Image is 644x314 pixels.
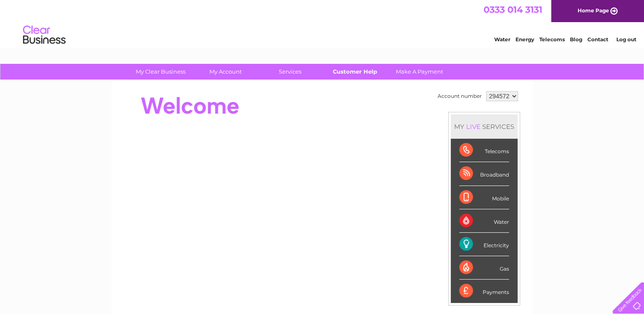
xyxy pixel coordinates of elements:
[587,36,608,43] a: Contact
[320,64,390,80] a: Customer Help
[255,64,325,80] a: Services
[190,64,260,80] a: My Account
[616,36,636,43] a: Log out
[126,64,196,80] a: My Clear Business
[459,233,509,256] div: Electricity
[515,36,534,43] a: Energy
[459,162,509,186] div: Broadband
[384,64,455,80] a: Make A Payment
[459,280,509,303] div: Payments
[459,186,509,209] div: Mobile
[484,4,542,15] a: 0333 014 3131
[23,22,66,48] img: logo.png
[459,209,509,233] div: Water
[464,123,482,131] div: LIVE
[570,36,582,43] a: Blog
[121,5,524,41] div: Clear Business is a trading name of Verastar Limited (registered in [GEOGRAPHIC_DATA] No. 3667643...
[451,114,518,139] div: MY SERVICES
[539,36,565,43] a: Telecoms
[459,139,509,162] div: Telecoms
[494,36,510,43] a: Water
[459,256,509,280] div: Gas
[435,89,484,103] td: Account number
